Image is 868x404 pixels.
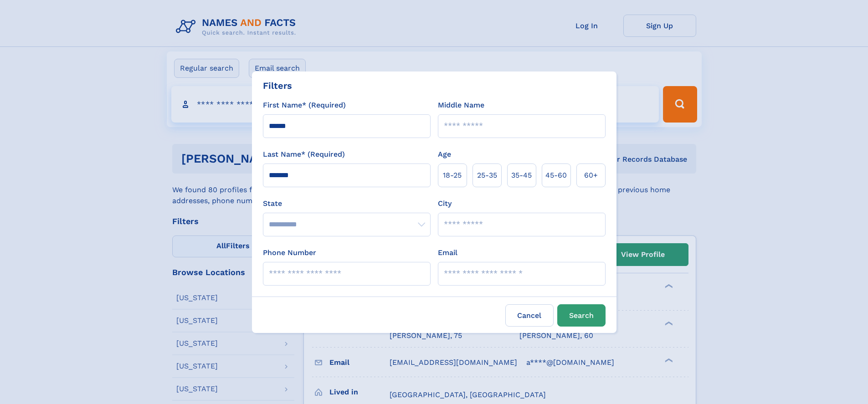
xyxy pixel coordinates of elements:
div: Filters [263,79,292,92]
label: State [263,198,431,209]
button: Search [557,304,606,327]
span: 60+ [584,170,598,181]
label: First Name* (Required) [263,100,346,111]
span: 45‑60 [545,170,567,181]
label: Email [438,247,457,258]
label: Cancel [505,304,554,327]
label: Age [438,149,451,160]
span: 18‑25 [443,170,462,181]
span: 25‑35 [477,170,497,181]
label: City [438,198,452,209]
label: Last Name* (Required) [263,149,345,160]
label: Middle Name [438,100,484,111]
label: Phone Number [263,247,316,258]
span: 35‑45 [511,170,532,181]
